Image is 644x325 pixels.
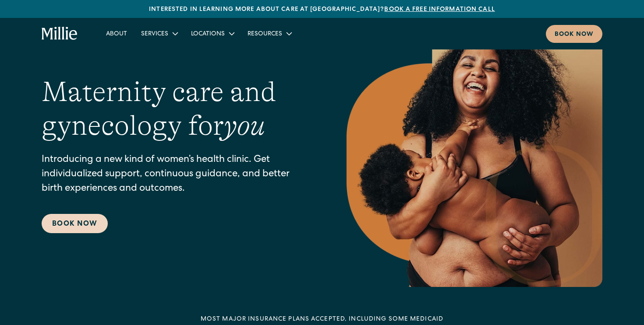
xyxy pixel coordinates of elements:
[141,30,168,39] div: Services
[248,30,282,39] div: Resources
[42,153,311,196] p: Introducing a new kind of women’s health clinic. Get individualized support, continuous guidance,...
[347,21,602,287] img: Smiling mother with her baby in arms, celebrating body positivity and the nurturing bond of postp...
[546,25,602,43] a: Book now
[42,75,311,143] h1: Maternity care and gynecology for
[42,214,108,233] a: Book Now
[555,30,594,39] div: Book now
[191,30,225,39] div: Locations
[224,110,265,141] em: you
[384,7,495,13] a: Book a free information call
[42,27,78,41] a: home
[241,26,298,41] div: Resources
[201,315,443,324] div: MOST MAJOR INSURANCE PLANS ACCEPTED, INCLUDING some MEDICAID
[99,26,134,41] a: About
[184,26,241,41] div: Locations
[134,26,184,41] div: Services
